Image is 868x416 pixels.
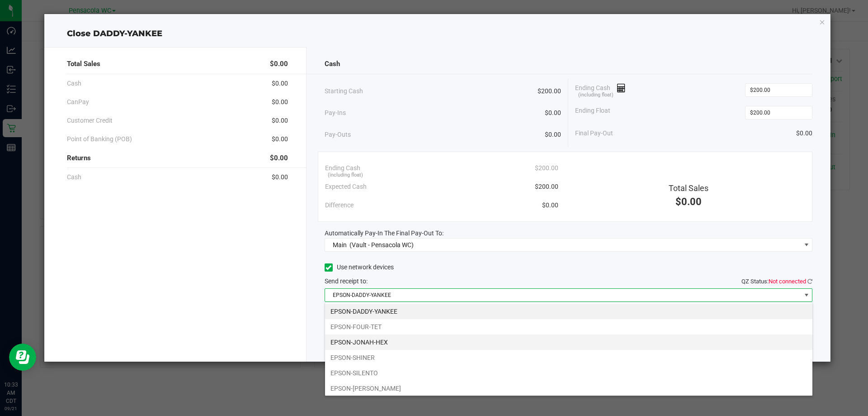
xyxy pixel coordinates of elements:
span: Total Sales [67,59,100,69]
li: EPSON-DADDY-YANKEE [325,304,812,319]
span: $0.00 [270,153,288,163]
span: QZ Status: [741,278,812,285]
span: Final Pay-Out [575,129,613,138]
span: Not connected [769,278,806,285]
span: Difference [325,201,354,210]
li: EPSON-[PERSON_NAME] [325,381,812,396]
span: Total Sales [669,183,708,193]
span: $0.00 [675,196,702,207]
span: $0.00 [545,130,561,139]
span: $0.00 [272,97,288,107]
span: Expected Cash [325,182,367,191]
span: Customer Credit [67,116,113,125]
span: Ending Cash [575,83,626,97]
li: EPSON-JONAH-HEX [325,335,812,350]
span: Cash [67,172,81,182]
span: $0.00 [272,172,288,182]
li: EPSON-SHINER [325,350,812,365]
span: $0.00 [272,134,288,144]
span: Pay-Outs [325,130,351,139]
span: (Vault - Pensacola WC) [349,241,414,249]
iframe: Resource center [9,344,36,371]
span: $0.00 [270,59,288,69]
label: Use network devices [325,263,394,272]
span: (including float) [578,91,613,99]
span: Send receipt to: [325,277,368,285]
span: Ending Cash [325,163,360,173]
li: EPSON-FOUR-TET [325,319,812,335]
span: Ending Float [575,106,610,120]
span: $200.00 [535,182,558,191]
span: $0.00 [272,116,288,125]
span: Cash [67,79,81,88]
span: $0.00 [545,108,561,118]
span: CanPay [67,97,89,107]
span: $0.00 [796,129,812,138]
span: Automatically Pay-In The Final Pay-Out To: [325,230,443,237]
span: $200.00 [535,163,558,173]
li: EPSON-SILENTO [325,365,812,381]
span: (including float) [328,172,363,179]
div: Returns [67,148,288,168]
span: $200.00 [538,86,561,96]
span: Main [333,241,347,249]
span: Cash [325,59,340,69]
span: Starting Cash [325,86,363,96]
span: $0.00 [272,79,288,88]
span: Point of Banking (POB) [67,134,132,144]
div: Close DADDY-YANKEE [44,28,831,40]
span: Pay-Ins [325,108,346,118]
span: $0.00 [542,201,558,210]
span: EPSON-DADDY-YANKEE [325,289,801,301]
